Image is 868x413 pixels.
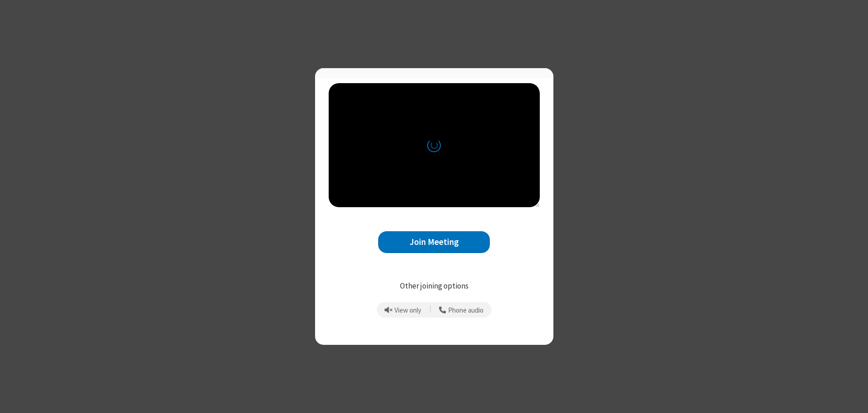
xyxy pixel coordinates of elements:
span: Phone audio [448,307,483,314]
button: Prevent echo when there is already an active mic and speaker in the room. [381,302,425,318]
button: Use your phone for mic and speaker while you view the meeting on this device. [436,302,487,318]
button: Join Meeting [378,231,490,254]
span: View only [395,307,421,314]
span: | [429,304,431,316]
p: Other joining options [329,280,540,292]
